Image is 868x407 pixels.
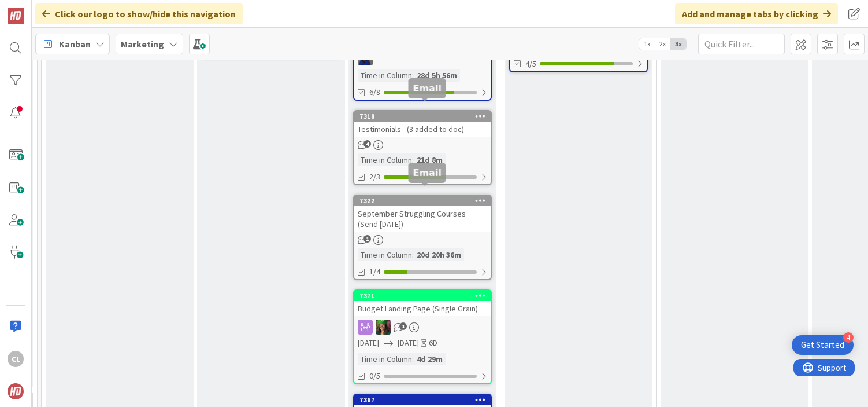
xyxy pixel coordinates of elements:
[353,110,492,185] a: 7318Testimonials - (3 added to doc)Time in Column:21d 8m2/3
[843,332,854,343] div: 4
[525,58,536,70] span: 4/5
[698,34,785,54] input: Quick Filter...
[354,301,491,316] div: Budget Landing Page (Single Grain)
[412,353,414,365] span: :
[35,3,243,24] div: Click our logo to show/hide this navigation
[412,153,414,166] span: :
[358,153,412,166] div: Time in Column
[369,266,380,278] span: 1/4
[24,2,53,16] span: Support
[354,320,491,335] div: SL
[8,383,24,399] img: avatar
[412,248,414,261] span: :
[359,197,491,205] div: 7322
[353,20,492,101] a: SLTime in Column:28d 5h 56m6/8
[354,395,491,405] div: 7367
[358,69,412,82] div: Time in Column
[412,69,414,82] span: :
[376,320,391,335] img: SL
[354,196,491,206] div: 7322
[353,195,492,280] a: 7322September Struggling Courses (Send [DATE])Time in Column:20d 20h 36m1/4
[353,289,492,384] a: 7371Budget Landing Page (Single Grain)SL[DATE][DATE]6DTime in Column:4d 29m0/5
[121,38,164,50] b: Marketing
[359,292,491,300] div: 7371
[354,196,491,232] div: 7322September Struggling Courses (Send [DATE])
[354,111,491,122] div: 7318
[354,206,491,232] div: September Struggling Courses (Send [DATE])
[429,337,437,349] div: 6D
[414,248,464,261] div: 20d 20h 36m
[8,351,24,367] div: CL
[414,153,446,166] div: 21d 8m
[354,122,491,137] div: Testimonials - (3 added to doc)
[59,37,91,51] span: Kanban
[354,291,491,316] div: 7371Budget Landing Page (Single Grain)
[354,111,491,137] div: 7318Testimonials - (3 added to doc)
[399,322,407,330] span: 1
[670,38,686,50] span: 3x
[413,83,442,94] h5: Email
[363,140,371,148] span: 4
[655,38,670,50] span: 2x
[413,167,442,178] h5: Email
[414,69,460,82] div: 28d 5h 56m
[369,171,380,183] span: 2/3
[398,337,419,349] span: [DATE]
[414,353,446,365] div: 4d 29m
[359,396,491,404] div: 7367
[359,112,491,120] div: 7318
[639,38,655,50] span: 1x
[354,291,491,301] div: 7371
[358,248,412,261] div: Time in Column
[8,8,24,24] img: Visit kanbanzone.com
[801,339,844,351] div: Get Started
[358,353,412,365] div: Time in Column
[358,337,379,349] span: [DATE]
[675,3,838,24] div: Add and manage tabs by clicking
[369,86,380,98] span: 6/8
[792,335,854,355] div: Open Get Started checklist, remaining modules: 4
[369,370,380,382] span: 0/5
[363,235,371,243] span: 1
